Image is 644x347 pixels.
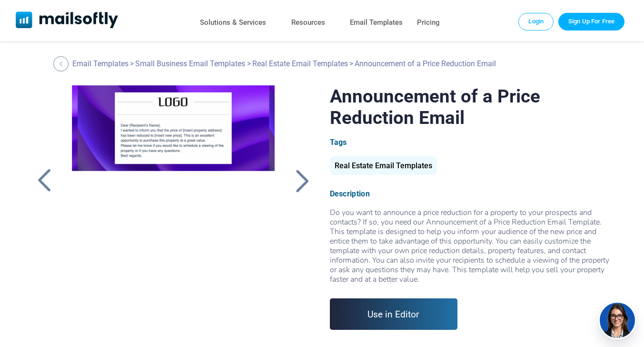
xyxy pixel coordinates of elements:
[330,189,612,198] div: Description
[135,59,245,68] a: Small Business Email Templates
[330,165,437,169] a: Real Estate Email Templates
[200,16,266,30] a: Solutions & Services
[330,138,612,147] div: Tags
[290,168,314,193] a: Back
[72,59,129,68] a: Email Templates
[60,85,286,324] a: Announcement of a Price Reduction Email
[32,168,56,193] a: Back
[330,208,612,284] div: Do you want to announce a price reduction for a property to your prospects and contacts? If so, y...
[350,16,403,30] a: Email Templates
[16,11,118,30] a: Mailsoftly
[53,56,71,71] a: Back
[330,85,612,128] h1: Announcement of a Price Reduction Email
[518,13,554,30] a: Login
[330,298,458,330] a: Use in Editor
[252,59,348,68] a: Real Estate Email Templates
[417,16,440,30] a: Pricing
[291,16,325,30] a: Resources
[330,156,437,175] div: Real Estate Email Templates
[558,13,624,30] a: Trial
